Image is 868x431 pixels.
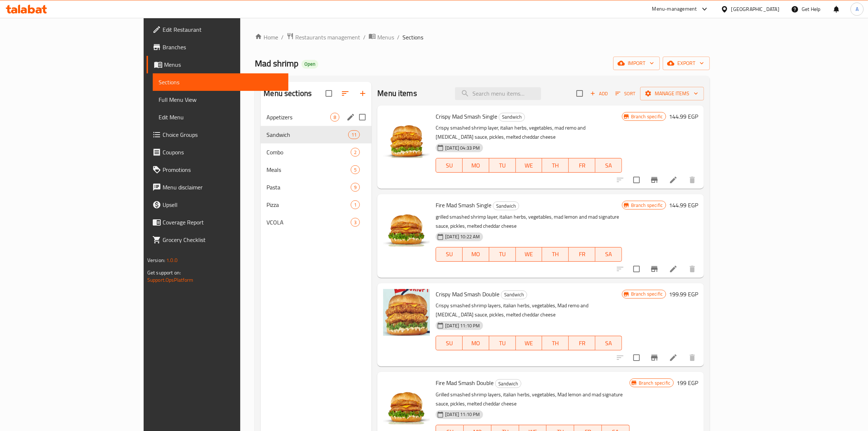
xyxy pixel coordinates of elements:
button: FR [569,158,595,173]
span: SA [598,160,619,171]
span: MO [466,249,486,259]
span: export [669,59,704,68]
a: Support.OpsPlatform [147,275,194,285]
span: 11 [349,131,359,138]
span: A [856,5,859,13]
button: SA [595,247,622,262]
a: Upsell [147,196,289,213]
button: WE [516,247,542,262]
h6: 199 EGP [677,378,698,388]
span: FR [572,338,592,349]
div: Sandwich [501,290,527,299]
p: ‏Crispy smashed shrimp layer, italian herbs, vegetables, mad remo and [MEDICAL_DATA] sauce, pickl... [436,123,622,142]
a: Edit menu item [669,265,678,273]
span: TH [545,249,566,259]
button: TU [489,247,516,262]
div: VCOLA3 [261,213,371,231]
span: Sections [402,33,423,42]
a: Edit Restaurant [147,21,289,38]
div: items [348,130,360,139]
a: Coverage Report [147,213,289,231]
button: SA [595,158,622,173]
span: Sort [615,89,635,98]
span: 9 [351,184,359,191]
button: Branch-specific-item [646,260,663,278]
span: [DATE] 11:10 PM [442,322,483,329]
div: Sandwich11 [261,126,371,143]
p: Grilled smashed shrimp layers, italian herbs, vegetables, Mad lemon and mad signature sauce, pick... [436,390,630,408]
span: [DATE] 10:22 AM [442,233,483,240]
span: Manage items [646,89,698,98]
span: Edit Menu [159,113,283,122]
span: Menu disclaimer [163,183,283,192]
div: items [351,218,360,227]
span: Select to update [629,350,644,365]
button: SU [436,158,463,173]
span: Version: [147,255,165,265]
span: TH [545,160,566,171]
a: Menus [369,32,394,42]
a: Restaurants management [287,32,360,42]
span: SU [439,249,460,259]
span: Sandwich [499,113,525,121]
button: Sort [614,88,637,99]
span: Branch specific [628,290,666,297]
nav: breadcrumb [255,32,710,42]
button: MO [463,247,489,262]
span: Pasta [266,183,351,192]
button: TH [542,247,569,262]
a: Coupons [147,143,289,161]
span: Fire Mad Smash Single [436,200,491,211]
span: Sections [159,78,283,86]
span: Grocery Checklist [163,235,283,244]
h6: 199.99 EGP [669,289,698,299]
span: Meals [266,165,351,174]
a: Sections [153,73,289,91]
button: WE [516,336,542,350]
span: SU [439,160,460,171]
span: Choice Groups [163,130,283,139]
div: Sandwich [495,379,521,388]
span: 8 [331,114,339,121]
h6: 144.99 EGP [669,111,698,122]
button: SU [436,336,463,350]
button: Manage items [640,87,704,100]
button: FR [569,336,595,350]
button: TH [542,158,569,173]
button: import [613,57,660,70]
span: Sandwich [266,130,348,139]
div: [GEOGRAPHIC_DATA] [731,5,779,13]
span: Sandwich [493,202,519,210]
span: MO [466,160,486,171]
span: Combo [266,148,351,157]
span: VCOLA [266,218,351,227]
button: Branch-specific-item [646,349,663,366]
span: Select section [572,86,587,101]
span: 5 [351,166,359,173]
a: Full Menu View [153,91,289,108]
input: search [455,87,541,100]
div: Meals5 [261,161,371,178]
div: items [351,183,360,192]
span: 1 [351,201,359,208]
a: Edit menu item [669,176,678,184]
span: Appetizers [266,113,330,122]
span: Select to update [629,261,644,277]
button: SA [595,336,622,350]
button: TH [542,336,569,350]
button: Add section [354,85,371,102]
span: Add [589,89,609,98]
span: TU [492,249,513,259]
button: Add [587,88,611,99]
button: delete [684,349,701,366]
a: Edit Menu [153,108,289,126]
span: Sort sections [336,85,354,102]
div: Combo2 [261,143,371,161]
span: MO [466,338,486,349]
span: SA [598,338,619,349]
